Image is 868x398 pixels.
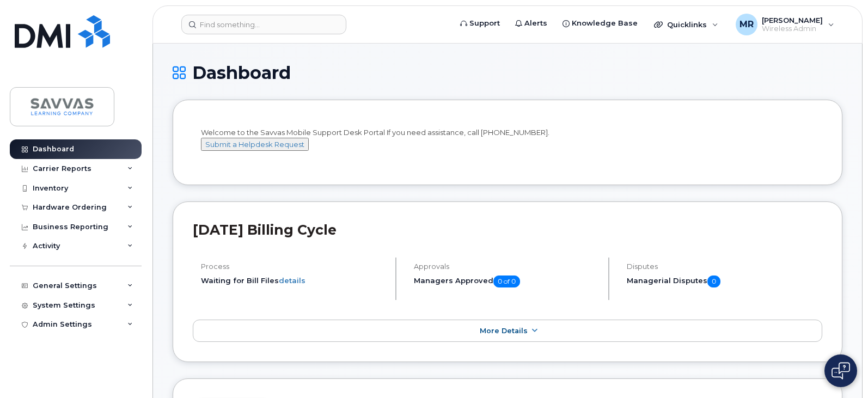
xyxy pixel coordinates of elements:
h5: Managers Approved [414,275,599,287]
h4: Approvals [414,262,599,271]
li: Waiting for Bill Files [201,275,386,286]
img: Open chat [832,362,850,379]
h1: Dashboard [173,63,842,82]
span: More Details [480,327,528,335]
a: Submit a Helpdesk Request [201,140,309,149]
button: Submit a Helpdesk Request [201,138,309,151]
h4: Disputes [627,262,822,271]
h5: Managerial Disputes [627,275,822,287]
a: details [279,276,305,285]
div: Welcome to the Savvas Mobile Support Desk Portal If you need assistance, call [PHONE_NUMBER]. [201,127,814,161]
span: 0 of 0 [493,275,520,287]
h4: Process [201,262,386,271]
h2: [DATE] Billing Cycle [193,222,822,238]
span: 0 [707,275,720,287]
